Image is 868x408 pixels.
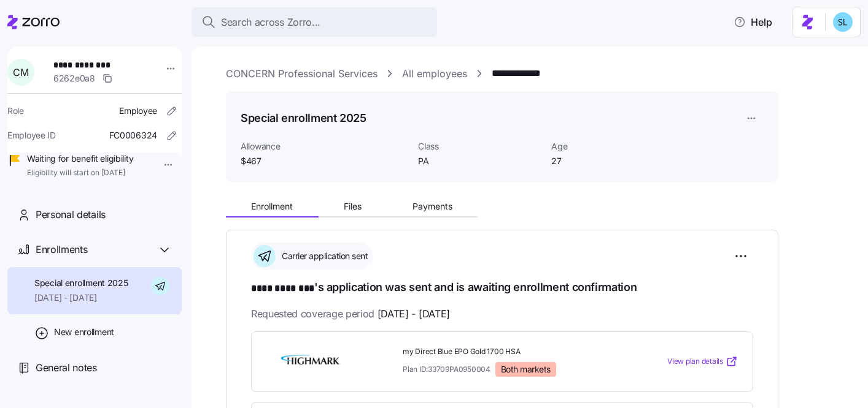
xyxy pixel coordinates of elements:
span: General notes [36,360,97,376]
h1: 's application was sent and is awaiting enrollment confirmation [251,279,753,297]
span: Personal details [36,207,106,222]
a: All employees [402,66,467,81]
span: Plan ID: 33709PA0950004 [403,364,490,374]
span: 27 [551,155,675,167]
span: Both markets [501,364,551,375]
span: Payments [413,202,452,211]
span: 6262e0a8 [53,72,95,85]
span: Employee ID [7,129,56,142]
a: CONCERN Professional Services [226,66,378,81]
span: Eligibility will start on [DATE] [27,168,133,178]
span: FC0006324 [109,129,157,142]
span: [DATE] - [DATE] [378,306,450,322]
img: 7c620d928e46699fcfb78cede4daf1d1 [833,12,853,32]
span: Help [734,15,772,29]
span: Class [418,140,541,153]
span: Files [344,202,362,211]
span: my Direct Blue EPO Gold 1700 HSA [403,347,618,357]
span: Enrollment [251,202,293,211]
span: $467 [241,155,408,167]
span: Special enrollment 2025 [34,277,128,289]
span: Enrollments [36,242,87,257]
span: Carrier application sent [278,250,368,262]
h1: Special enrollment 2025 [241,110,366,126]
button: Help [724,10,782,34]
span: [DATE] - [DATE] [34,292,128,304]
span: Role [7,105,24,117]
img: Highmark BlueCross BlueShield [266,347,355,376]
span: Allowance [241,140,408,153]
span: Search across Zorro... [221,15,320,30]
span: Waiting for benefit eligibility [27,153,133,165]
span: Requested coverage period [251,306,450,322]
span: PA [418,155,541,167]
a: View plan details [667,355,738,368]
span: Employee [119,105,157,117]
span: Age [551,140,675,153]
span: View plan details [667,356,723,368]
span: New enrollment [54,326,114,338]
button: Search across Zorro... [192,7,437,37]
span: C M [13,67,28,77]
